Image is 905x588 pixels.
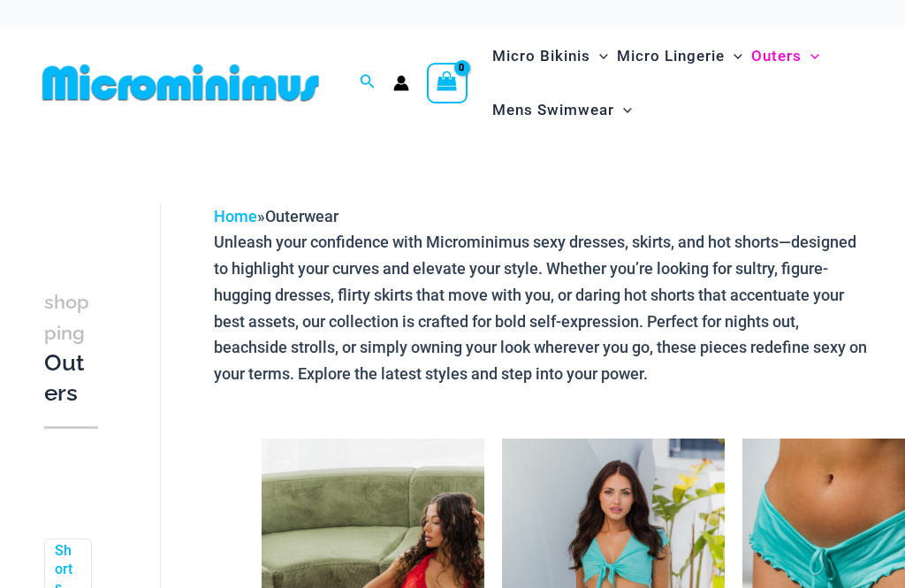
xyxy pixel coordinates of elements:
span: Menu Toggle [614,88,632,133]
span: Menu Toggle [725,34,742,79]
span: Outerwear [265,207,338,225]
a: OutersMenu ToggleMenu Toggle [747,29,824,83]
a: Micro BikinisMenu ToggleMenu Toggle [488,29,612,83]
span: Mens Swimwear [492,88,614,133]
a: View Shopping Cart, empty [427,63,468,103]
span: shopping [44,291,89,344]
span: Micro Lingerie [617,34,725,79]
nav: Site Navigation [485,27,870,140]
a: Mens SwimwearMenu ToggleMenu Toggle [488,83,636,137]
h3: Outers [44,286,98,408]
p: Unleash your confidence with Microminimus sexy dresses, skirts, and hot shorts—designed to highli... [214,229,869,386]
a: Account icon link [393,75,409,91]
span: Menu Toggle [802,34,819,79]
span: » [214,207,338,225]
span: Outers [751,34,802,79]
span: Micro Bikinis [492,34,590,79]
a: Micro LingerieMenu ToggleMenu Toggle [612,29,747,83]
span: Menu Toggle [590,34,608,79]
a: Home [214,207,257,225]
a: Search icon link [360,72,376,94]
img: MM SHOP LOGO FLAT [35,63,326,103]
